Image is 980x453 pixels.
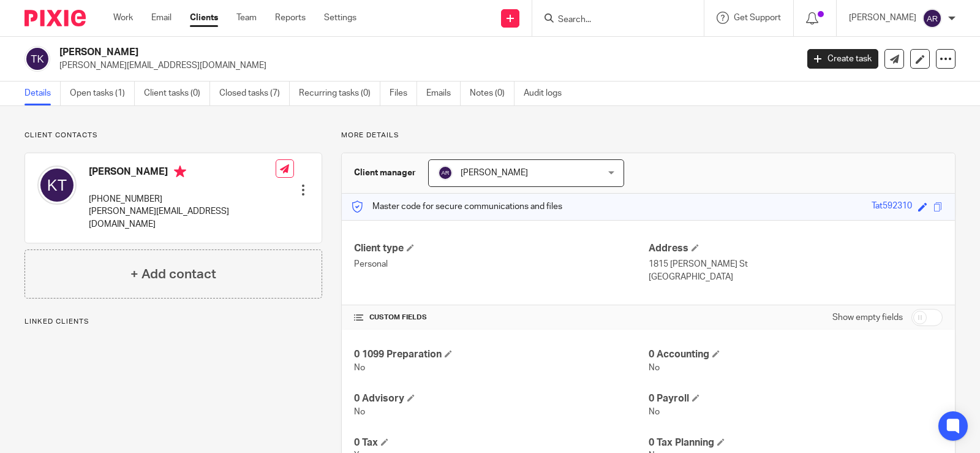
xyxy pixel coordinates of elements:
a: Open tasks (1) [70,82,135,105]
span: [PERSON_NAME] [461,169,528,177]
a: Create task [807,49,878,69]
p: 1815 [PERSON_NAME] St [649,258,943,270]
a: Team [236,12,257,24]
a: Reports [275,12,306,24]
p: [GEOGRAPHIC_DATA] [649,271,943,283]
a: Email [151,12,171,24]
a: Emails [426,82,461,105]
img: svg%3E [37,166,77,205]
a: Details [24,82,61,105]
h4: 0 Tax Planning [649,436,943,449]
div: Tat592310 [872,200,912,214]
i: Primary [174,166,186,178]
p: [PHONE_NUMBER] [89,193,276,205]
label: Show empty fields [832,311,903,324]
span: No [649,408,660,416]
input: Search [557,15,667,26]
span: No [354,408,365,416]
a: Recurring tasks (0) [299,82,380,105]
h4: 0 1099 Preparation [354,348,648,361]
h3: Client manager [354,167,416,179]
a: Settings [324,12,356,24]
span: No [354,364,365,372]
p: [PERSON_NAME][EMAIL_ADDRESS][DOMAIN_NAME] [59,59,789,72]
a: Work [113,12,133,24]
h2: [PERSON_NAME] [59,46,643,59]
span: No [649,364,660,372]
h4: 0 Tax [354,436,648,449]
a: Closed tasks (7) [219,82,290,105]
h4: Client type [354,242,648,255]
h4: Address [649,242,943,255]
a: Client tasks (0) [144,82,210,105]
p: Client contacts [24,131,322,140]
h4: CUSTOM FIELDS [354,313,648,322]
p: [PERSON_NAME][EMAIL_ADDRESS][DOMAIN_NAME] [89,205,276,230]
img: svg%3E [24,46,50,72]
p: [PERSON_NAME] [849,12,916,24]
p: Linked clients [24,317,322,327]
a: Clients [190,12,218,24]
img: Pixie [24,10,86,26]
h4: 0 Payroll [649,392,943,405]
a: Notes (0) [470,82,514,105]
a: Audit logs [524,82,571,105]
h4: 0 Advisory [354,392,648,405]
span: Get Support [734,13,781,22]
img: svg%3E [438,166,453,180]
img: svg%3E [922,9,942,28]
p: More details [341,131,956,140]
p: Personal [354,258,648,270]
h4: [PERSON_NAME] [89,166,276,181]
h4: + Add contact [130,265,216,284]
a: Files [390,82,417,105]
h4: 0 Accounting [649,348,943,361]
p: Master code for secure communications and files [351,200,562,213]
